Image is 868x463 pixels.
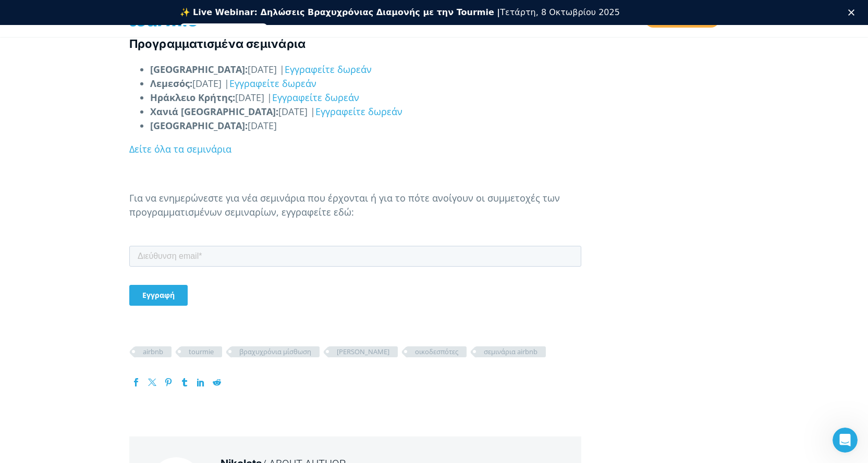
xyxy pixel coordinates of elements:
[150,63,248,76] strong: [GEOGRAPHIC_DATA]:
[231,346,320,357] a: βραχυχρόνια μίσθωση
[848,9,859,16] div: Κλείσιμο
[180,346,222,357] a: tourmie
[148,378,156,386] a: Twitter
[150,77,581,91] li: [DATE] |
[180,23,268,36] a: Εγγραφείτε δωρεάν
[150,105,581,119] li: [DATE] |
[150,91,581,105] li: [DATE] |
[833,428,858,453] iframe: Intercom live chat
[407,346,467,357] a: οικοδεσπότες
[213,378,221,386] a: Reddit
[272,91,359,104] a: Εγγραφείτε δωρεάν
[285,63,372,76] a: Εγγραφείτε δωρεάν
[229,77,316,90] a: Εγγραφείτε δωρεάν
[150,119,581,133] li: [DATE]
[164,378,173,386] a: Pinterest
[180,7,500,17] b: ✨ Live Webinar: Δηλώσεις Βραχυχρόνιας Διαμονής με την Tourmie |
[129,244,581,312] iframe: Form 0
[328,346,398,357] a: [PERSON_NAME]
[150,105,278,118] strong: Χανιά [GEOGRAPHIC_DATA]:
[132,378,140,386] a: Facebook
[150,91,235,104] strong: Ηράκλειο Κρήτης:
[150,119,248,132] strong: [GEOGRAPHIC_DATA]:
[129,143,231,155] a: Δείτε όλα τα σεμινάρια
[129,191,581,219] p: Για να ενημερώνεστε για νέα σεμινάρια που έρχονται ή για το πότε ανοίγουν οι συμμετοχές των προγρ...
[315,105,402,118] a: Εγγραφείτε δωρεάν
[197,378,205,386] a: LinkedIn
[150,62,581,77] li: [DATE] |
[180,378,189,386] a: Tumblr
[129,37,306,51] strong: Προγραμματισμένα σεμινάρια
[180,7,620,18] div: Τετάρτη, 8 Οκτωβρίου 2025
[475,346,546,357] a: σεμινάρια airbnb
[135,346,172,357] a: airbnb
[150,77,192,90] strong: Λεμεσός:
